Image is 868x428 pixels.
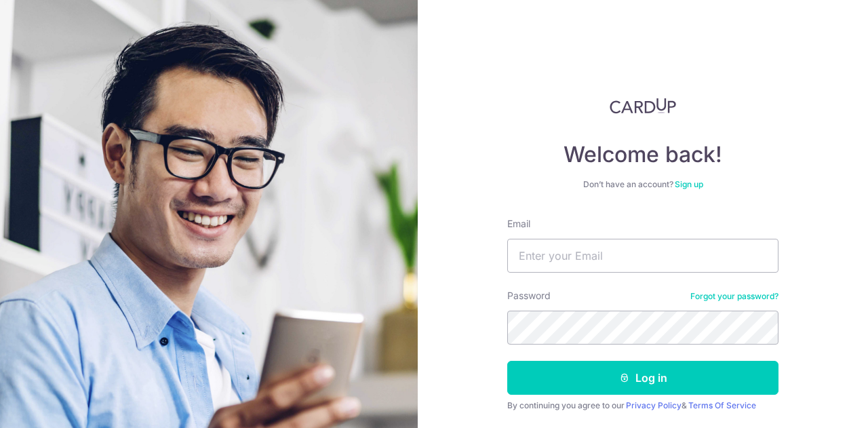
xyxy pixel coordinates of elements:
[507,179,778,190] div: Don’t have an account?
[626,400,682,410] a: Privacy Policy
[507,400,778,411] div: By continuing you agree to our &
[507,217,530,231] label: Email
[688,400,756,410] a: Terms Of Service
[690,291,778,302] a: Forgot your password?
[610,98,676,114] img: CardUp Logo
[507,289,551,303] label: Password
[507,239,778,273] input: Enter your Email
[507,141,778,168] h4: Welcome back!
[675,179,703,189] a: Sign up
[507,361,778,395] button: Log in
